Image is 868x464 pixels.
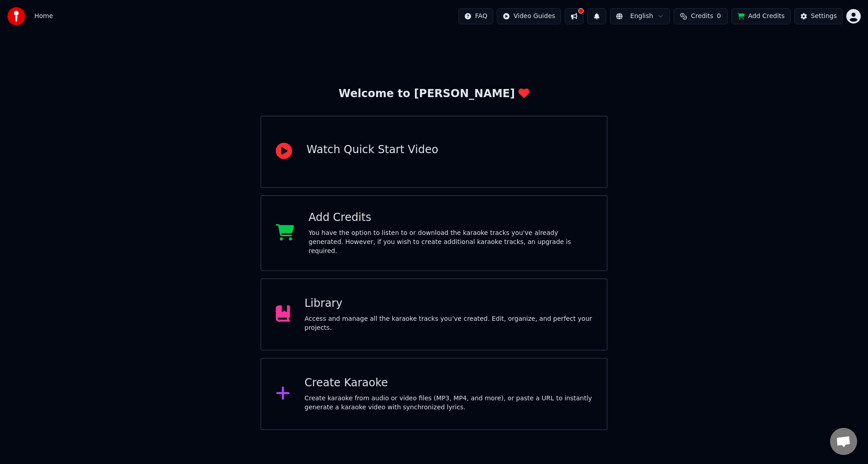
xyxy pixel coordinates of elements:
[731,8,791,24] button: Add Credits
[305,394,593,412] div: Create karaoke from audio or video files (MP3, MP4, and more), or paste a URL to instantly genera...
[305,376,593,390] div: Create Karaoke
[458,8,493,24] button: FAQ
[307,143,438,157] div: Watch Quick Start Video
[811,12,837,21] div: Settings
[339,87,529,101] div: Welcome to [PERSON_NAME]
[309,229,593,256] div: You have the option to listen to or download the karaoke tracks you've already generated. However...
[34,12,53,21] span: Home
[7,7,25,25] img: youka
[794,8,843,24] button: Settings
[717,12,721,21] span: 0
[830,428,857,455] a: Open chat
[305,296,593,311] div: Library
[305,314,593,333] div: Access and manage all the karaoke tracks you’ve created. Edit, organize, and perfect your projects.
[691,12,713,21] span: Credits
[497,8,561,24] button: Video Guides
[34,12,53,21] nav: breadcrumb
[309,211,593,225] div: Add Credits
[674,8,728,24] button: Credits0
